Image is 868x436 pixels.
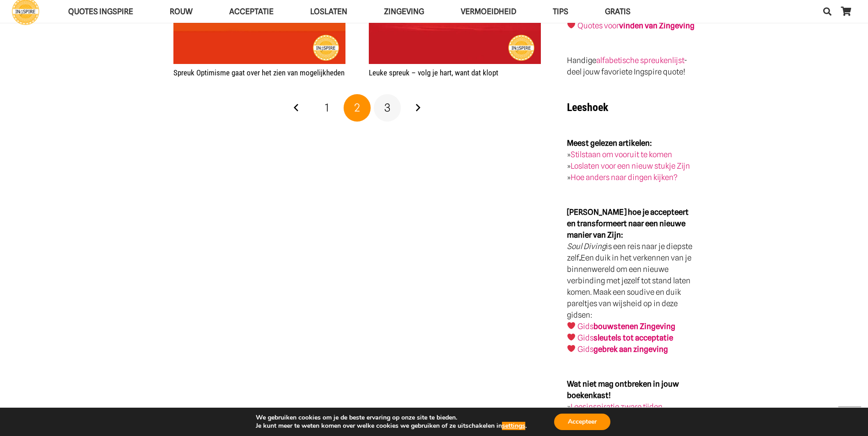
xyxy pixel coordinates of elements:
span: Acceptatie [229,7,274,16]
strong: bouwstenen Zingeving [593,322,675,331]
span: TIPS [553,7,568,16]
button: Accepteer [554,414,610,430]
a: Stilstaan om vooruit te komen [571,150,672,159]
strong: [PERSON_NAME] hoe je accepteert en transformeert naar een nieuwe manier van Zijn: [567,207,689,239]
a: alfabetische spreukenlijst [596,56,684,65]
button: settings [502,422,525,430]
a: Leesinspiratie zware tijden [571,402,663,411]
a: Leuke spreuk – volg je hart, want dat klopt [369,68,498,77]
a: Gidsgebrek aan zingeving [577,345,668,354]
span: Zingeving [384,7,424,16]
strong: Leeshoek [567,101,608,114]
p: is een reis naar je diepste zelf Een duik in het verkennen van je binnenwereld om een nieuwe verb... [567,207,695,355]
strong: Wat niet mag ontbreken in jouw boekenkast! [567,379,679,400]
a: Loslaten voor een nieuw stukje Zijn [571,161,690,170]
strong: Meest gelezen artikelen: [567,138,652,148]
span: VERMOEIDHEID [461,7,516,16]
a: Spreuk Optimisme gaat over het zien van mogelijkheden [173,68,345,77]
span: 1 [325,101,329,114]
strong: . [579,253,581,262]
em: Soul Diving [567,242,606,251]
p: » » » [567,138,695,183]
span: GRATIS [605,7,631,16]
a: Quotes voorvinden van Zingeving [577,21,695,30]
a: Pagina 1 [313,94,340,122]
p: Handige - deel jouw favoriete Ingspire quote! [567,55,695,78]
strong: gebrek aan zingeving [593,345,668,354]
img: ❤ [567,345,575,352]
a: Terug naar top [838,406,861,429]
a: Gidssleutels tot acceptatie [577,333,673,342]
img: ❤ [567,333,575,341]
p: Je kunt meer te weten komen over welke cookies we gebruiken of ze uitschakelen in . [256,422,527,430]
img: ❤ [567,322,575,330]
a: Pagina 3 [374,94,401,122]
span: Loslaten [310,7,347,16]
span: 2 [354,101,360,114]
strong: vinden van Zingeving [619,21,695,30]
span: ROUW [170,7,193,16]
strong: sleutels tot acceptatie [593,333,673,342]
p: » » » [567,378,695,436]
a: Gidsbouwstenen Zingeving [577,322,675,331]
p: We gebruiken cookies om je de beste ervaring op onze site te bieden. [256,414,527,422]
span: QUOTES INGSPIRE [68,7,133,16]
span: 3 [384,101,390,114]
a: Hoe anders naar dingen kijken? [571,173,678,182]
span: Pagina 2 [344,94,371,122]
